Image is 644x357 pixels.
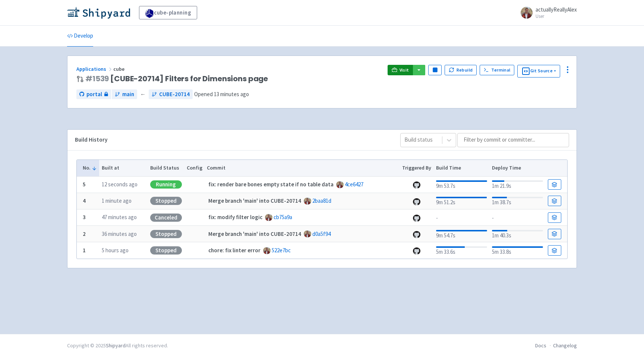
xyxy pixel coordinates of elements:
div: Running [150,180,182,189]
div: Stopped [150,246,182,255]
div: - [436,212,487,222]
th: Build Time [433,160,489,176]
b: 1 [83,247,86,254]
div: Copyright © 2025 All rights reserved. [67,342,168,350]
div: 1m 40.3s [492,228,543,240]
time: 1 minute ago [102,197,132,204]
b: 3 [83,214,86,221]
b: 5 [83,181,86,188]
a: 522e7bc [272,247,291,254]
a: Changelog [553,342,577,349]
a: Applications [76,66,113,72]
a: main [112,89,137,99]
th: Config [184,160,205,176]
div: 9m 53.7s [436,179,487,190]
small: User [536,14,577,19]
div: 9m 51.2s [436,195,487,207]
div: Stopped [150,230,182,238]
span: actuallyReallyAlex [536,6,577,13]
a: Build Details [548,179,561,190]
span: CUBE-20714 [159,90,190,99]
a: Build Details [548,229,561,239]
span: portal [86,90,102,99]
a: #1539 [85,73,109,84]
a: Docs [535,342,546,349]
a: actuallyReallyAlex User [516,7,577,19]
a: 4ce6427 [345,181,363,188]
th: Deploy Time [489,160,545,176]
div: 9m 54.7s [436,228,487,240]
a: Visit [388,65,413,75]
button: No. [83,164,97,172]
div: - [492,212,543,222]
strong: Merge branch 'main' into CUBE-20714 [208,230,301,237]
a: d0a5f94 [312,230,331,237]
time: 5 hours ago [102,247,129,254]
span: main [122,90,134,99]
a: Build Details [548,245,561,256]
b: 4 [83,197,86,204]
a: Terminal [480,65,514,75]
time: 36 minutes ago [102,230,137,237]
div: 1m 38.7s [492,195,543,207]
time: 47 minutes ago [102,214,137,221]
span: [CUBE-20714] Filters for Dimensions page [85,75,268,83]
div: 5m 33.6s [436,245,487,256]
strong: fix: render bare bones empty state if no table data [208,181,334,188]
th: Commit [205,160,400,176]
strong: chore: fix linter error [208,247,261,254]
button: Git Source [517,65,560,78]
a: Build Details [548,196,561,206]
button: Pause [428,65,442,75]
a: 2baa81d [312,197,331,204]
div: 5m 33.8s [492,245,543,256]
strong: Merge branch 'main' into CUBE-20714 [208,197,301,204]
time: 12 seconds ago [102,181,138,188]
button: Rebuild [445,65,477,75]
div: Canceled [150,214,182,222]
a: Shipyard [106,342,126,349]
a: portal [76,89,111,99]
th: Built at [99,160,148,176]
strong: fix: modify filter logic [208,214,262,221]
img: Shipyard logo [67,7,130,19]
div: 1m 21.9s [492,179,543,190]
span: ← [140,90,146,99]
time: 13 minutes ago [214,91,249,98]
span: Visit [400,67,409,73]
a: cb75a9a [274,214,292,221]
th: Build Status [148,160,184,176]
input: Filter by commit or committer... [457,133,569,147]
div: Build History [75,136,388,144]
a: cube-planning [139,6,197,19]
b: 2 [83,230,86,237]
a: Develop [67,26,93,47]
span: cube [113,66,126,72]
th: Triggered By [400,160,434,176]
a: Build Details [548,212,561,223]
a: CUBE-20714 [149,89,193,99]
span: Opened [194,91,249,98]
div: Stopped [150,197,182,205]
